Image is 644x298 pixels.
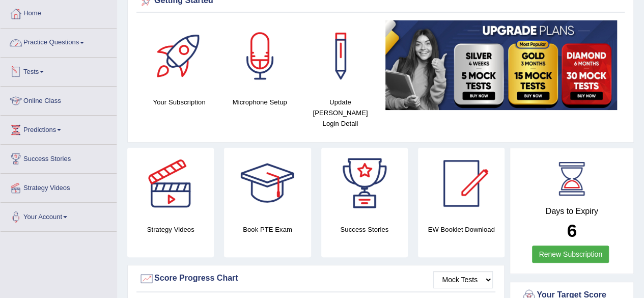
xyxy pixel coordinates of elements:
b: 6 [567,221,576,240]
a: Predictions [1,116,117,141]
a: Strategy Videos [1,174,117,199]
a: Success Stories [1,145,117,170]
h4: Days to Expiry [521,207,622,216]
h4: Update [PERSON_NAME] Login Detail [305,97,375,129]
a: Renew Subscription [532,246,609,263]
img: small5.jpg [385,20,617,110]
h4: Success Stories [321,224,408,235]
h4: Strategy Videos [127,224,214,235]
h4: Book PTE Exam [224,224,311,235]
a: Your Account [1,203,117,228]
a: Tests [1,58,117,83]
div: Score Progress Chart [139,271,493,286]
h4: EW Booklet Download [418,224,505,235]
h4: Your Subscription [144,97,214,107]
a: Online Class [1,87,117,112]
a: Practice Questions [1,29,117,54]
h4: Microphone Setup [225,97,295,107]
